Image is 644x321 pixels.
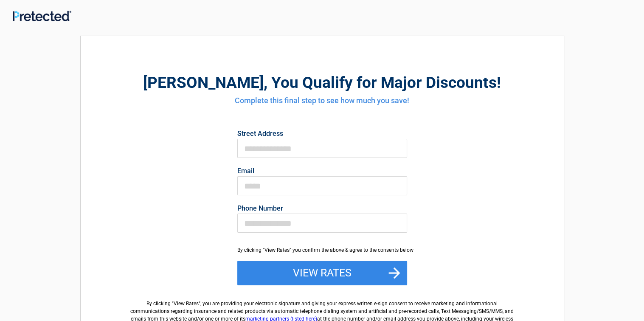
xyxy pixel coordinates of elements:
label: Email [237,168,407,175]
h2: , You Qualify for Major Discounts! [127,72,517,93]
span: [PERSON_NAME] [143,73,264,92]
label: Phone Number [237,205,407,212]
span: View Rates [174,301,199,307]
label: Street Address [237,130,407,137]
button: View Rates [237,261,407,285]
h4: Complete this final step to see how much you save! [127,95,517,106]
img: Main Logo [13,11,71,21]
div: By clicking "View Rates" you confirm the above & agree to the consents below [237,246,407,254]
